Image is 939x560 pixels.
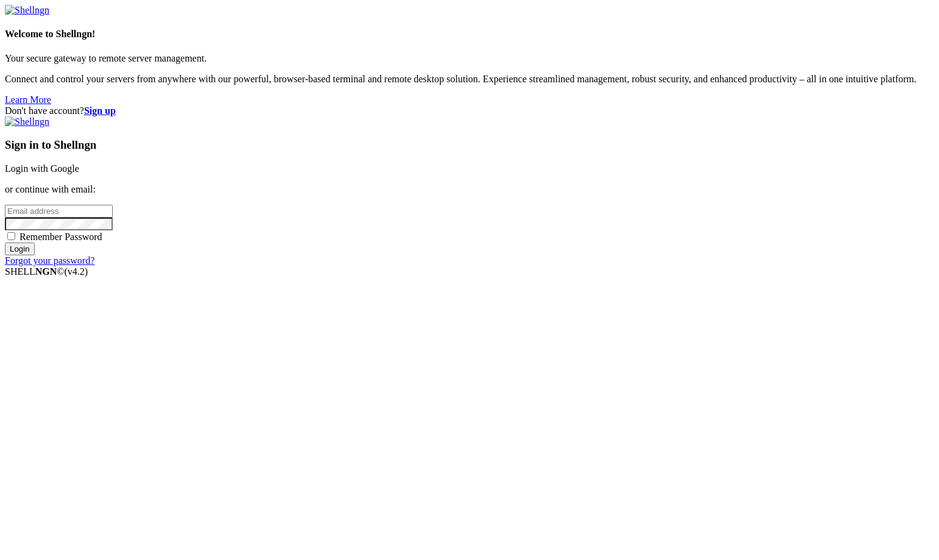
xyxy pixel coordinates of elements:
a: Learn More [5,94,51,105]
p: Connect and control your servers from anywhere with our powerful, browser-based terminal and remo... [5,74,934,85]
div: Don't have account? [5,105,934,116]
b: NGN [35,266,57,277]
p: Your secure gateway to remote server management. [5,53,934,64]
span: SHELL © [5,266,88,277]
input: Login [5,243,35,255]
span: Remember Password [19,232,102,242]
input: Email address [5,205,113,218]
p: or continue with email: [5,184,934,195]
h3: Sign in to Shellngn [5,138,934,152]
span: 4.2.0 [65,266,88,277]
a: Sign up [84,105,116,116]
img: Shellngn [5,5,49,16]
input: Remember Password [7,232,15,240]
img: Shellngn [5,116,49,127]
h4: Welcome to Shellngn! [5,29,934,40]
a: Forgot your password? [5,255,94,266]
a: Login with Google [5,163,79,174]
